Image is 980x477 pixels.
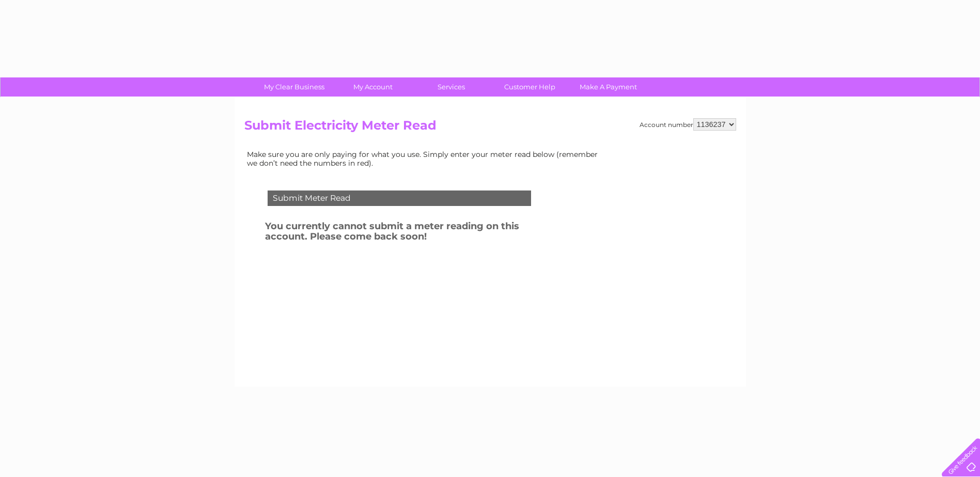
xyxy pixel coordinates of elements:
td: Make sure you are only paying for what you use. Simply enter your meter read below (remember we d... [244,148,606,169]
h2: Submit Electricity Meter Read [244,118,736,138]
a: Make A Payment [566,77,651,97]
a: Services [409,77,494,97]
div: Submit Meter Read [268,190,531,206]
a: Customer Help [487,77,572,97]
a: My Clear Business [252,77,337,97]
a: My Account [330,77,415,97]
div: Account number [640,118,736,131]
h3: You currently cannot submit a meter reading on this account. Please come back soon! [265,219,558,247]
